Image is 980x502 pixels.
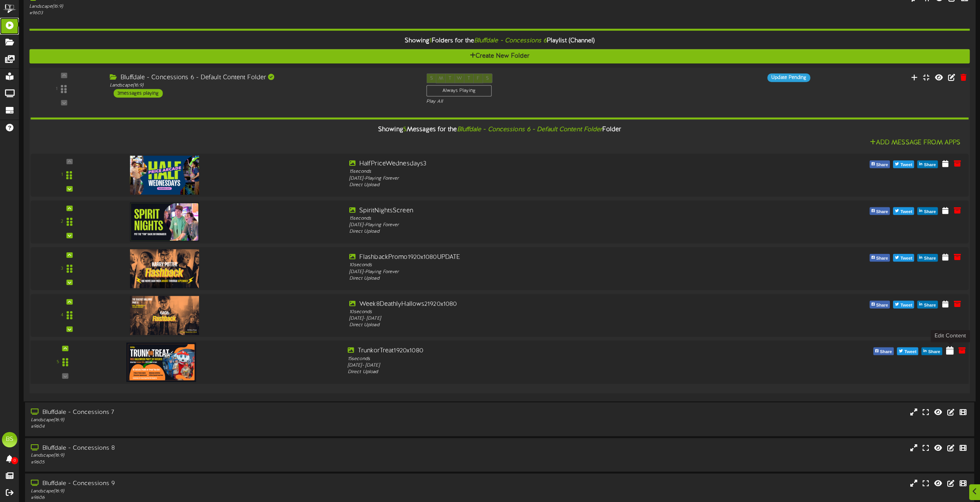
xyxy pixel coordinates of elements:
[349,206,729,215] div: SpiritNightsScreen
[349,253,729,262] div: FlashbackPromo1920x1080UPDATE
[31,488,415,495] div: Landscape ( 16:9 )
[874,161,890,169] span: Share
[874,254,890,263] span: Share
[429,37,432,44] span: 1
[767,73,810,82] div: Update Pending
[893,300,914,308] button: Tweet
[869,300,890,308] button: Share
[899,301,914,309] span: Tweet
[348,355,731,362] div: 15 seconds
[349,269,729,275] div: [DATE] - Playing Forever
[474,37,547,44] i: Bluffdale - Concessions 6
[923,301,938,309] span: Share
[927,347,942,356] span: Share
[349,309,729,315] div: 10 seconds
[899,161,914,169] span: Tweet
[903,347,918,356] span: Tweet
[426,85,491,97] div: Always Playing
[873,347,894,355] button: Share
[878,347,893,356] span: Share
[349,228,729,235] div: Direct Upload
[457,126,603,133] i: Bluffdale - Concessions 6 - Default Content Folder
[923,161,938,169] span: Share
[899,207,914,216] span: Tweet
[31,417,415,424] div: Landscape ( 16:9 )
[403,126,407,133] span: 5
[917,300,938,308] button: Share
[31,424,415,430] div: # 9604
[921,347,942,355] button: Share
[31,444,415,453] div: Bluffdale - Concessions 8
[25,121,975,138] div: Showing Messages for the Folder
[349,275,729,282] div: Direct Upload
[130,296,199,335] img: ba50b714-4adf-44f5-a24c-620ec6fbba03.jpg
[349,182,729,188] div: Direct Upload
[23,32,975,49] div: Showing Folders for the Playlist (Channel)
[426,98,652,105] div: Play All
[893,160,914,168] button: Tweet
[110,73,415,82] div: Bluffdale - Concessions 6 - Default Content Folder
[893,207,914,215] button: Tweet
[114,89,163,97] div: 3 messages playing
[349,168,729,175] div: 15 seconds
[348,362,731,369] div: [DATE] - [DATE]
[869,254,890,262] button: Share
[29,3,414,10] div: Landscape ( 16:9 )
[349,215,729,222] div: 15 seconds
[917,160,938,168] button: Share
[31,452,415,459] div: Landscape ( 16:9 )
[899,254,914,263] span: Tweet
[130,249,199,288] img: 67c1677c-317d-4b89-9094-9ac14e659f73.jpg
[29,49,970,63] button: Create New Folder
[11,457,18,464] span: 0
[869,160,890,168] button: Share
[31,459,415,466] div: # 9605
[349,159,729,168] div: HalfPriceWednesdays3
[110,82,415,89] div: Landscape ( 16:9 )
[29,10,414,16] div: # 9603
[868,138,963,148] button: Add Message From Apps
[31,408,415,417] div: Bluffdale - Concessions 7
[348,346,731,355] div: TrunkorTreat1920x1080
[349,315,729,322] div: [DATE] - [DATE]
[897,347,918,355] button: Tweet
[130,155,199,194] img: b9f05be3-596d-492d-b303-7644622faabf.jpg
[923,254,938,263] span: Share
[893,254,914,262] button: Tweet
[923,207,938,216] span: Share
[130,202,199,241] img: 47f12b6f-b46e-4353-bacf-dfecf9ebe1d5.png
[349,175,729,182] div: [DATE] - Playing Forever
[126,342,196,382] img: 21abfdaa-1675-4f51-a270-f97de033ad56.jpg
[349,322,729,329] div: Direct Upload
[2,432,17,447] div: BS
[348,369,731,376] div: Direct Upload
[349,262,729,269] div: 10 seconds
[869,207,890,215] button: Share
[349,222,729,228] div: [DATE] - Playing Forever
[917,207,938,215] button: Share
[31,495,415,501] div: # 9606
[31,479,415,488] div: Bluffdale - Concessions 9
[349,300,729,309] div: Week8DeathlyHallows21920x1080
[917,254,938,262] button: Share
[874,301,890,309] span: Share
[874,207,890,216] span: Share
